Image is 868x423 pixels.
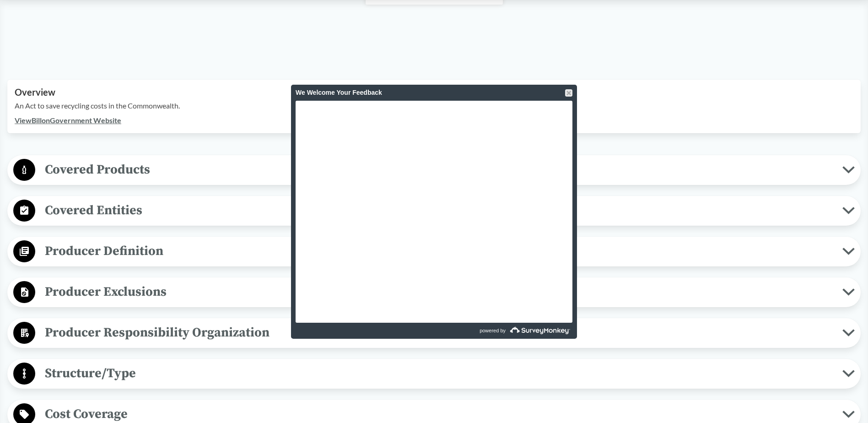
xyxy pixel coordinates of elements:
span: Producer Responsibility Organization [35,322,842,343]
button: Producer Definition [11,240,857,263]
button: Producer Responsibility Organization [11,321,857,345]
span: Producer Definition [35,241,842,261]
span: Producer Exclusions [35,282,842,302]
a: ViewBillonGovernment Website [15,116,121,125]
span: Structure/Type [35,363,842,384]
div: We Welcome Your Feedback [296,85,572,101]
p: An Act to save recycling costs in the Commonwealth. [15,100,853,111]
span: Covered Products [35,159,842,180]
a: powered by [435,323,572,339]
h2: Overview [15,87,853,98]
button: Covered Entities [11,199,857,222]
span: Covered Entities [35,200,842,221]
button: Covered Products [11,158,857,182]
button: Structure/Type [11,362,857,385]
button: Producer Exclusions [11,281,857,304]
span: powered by [480,323,506,339]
